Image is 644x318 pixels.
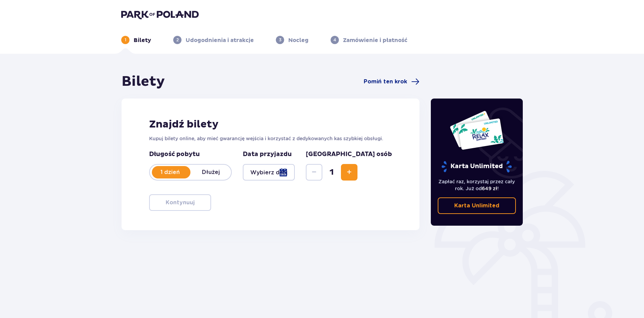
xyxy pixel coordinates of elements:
p: Karta Unlimited [441,161,512,173]
button: Kontynuuj [149,194,211,211]
p: Zamówienie i płatność [343,37,407,44]
p: 1 dzień [150,168,190,176]
a: Karta Unlimited [438,197,516,214]
p: Data przyjazdu [243,150,292,158]
a: Pomiń ten krok [364,78,419,86]
span: Pomiń ten krok [364,78,407,85]
p: Udogodnienia i atrakcje [186,37,254,44]
span: 1 [324,167,340,177]
img: Park of Poland logo [121,10,199,19]
p: 2 [176,37,179,43]
p: Dłużej [190,168,231,176]
p: Kupuj bilety online, aby mieć gwarancję wejścia i korzystać z dedykowanych kas szybkiej obsługi. [149,135,392,142]
p: [GEOGRAPHIC_DATA] osób [306,150,392,158]
p: Kontynuuj [166,199,195,206]
button: Decrease [306,164,322,181]
p: Karta Unlimited [454,202,499,209]
button: Increase [341,164,357,181]
p: 3 [279,37,281,43]
p: Długość pobytu [149,150,232,158]
p: 1 [125,37,126,43]
h2: Znajdź bilety [149,118,392,131]
p: 4 [333,37,336,43]
p: Zapłać raz, korzystaj przez cały rok. Już od ! [438,178,516,192]
p: Bilety [134,37,151,44]
h1: Bilety [122,73,165,90]
span: 649 zł [482,186,497,191]
p: Nocleg [288,37,309,44]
